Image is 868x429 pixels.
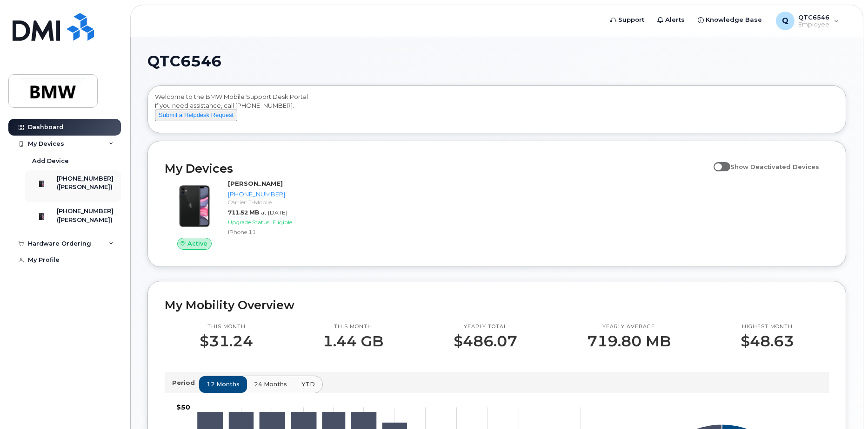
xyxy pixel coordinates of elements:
[172,378,199,387] p: Period
[301,380,315,389] span: YTD
[273,219,292,226] span: Eligible
[323,333,383,350] p: 1.44 GB
[454,333,517,350] p: $486.07
[176,403,190,411] tspan: $50
[187,239,207,248] span: Active
[587,323,671,331] p: Yearly average
[587,333,671,350] p: 719.80 MB
[165,162,709,175] h2: My Devices
[323,323,383,331] p: This month
[228,180,283,187] strong: [PERSON_NAME]
[741,333,794,350] p: $48.63
[228,198,319,206] div: Carrier: T-Mobile
[228,209,259,216] span: 711.52 MB
[200,333,253,350] p: $31.24
[261,209,287,216] span: at [DATE]
[200,323,253,331] p: This month
[155,92,839,130] div: Welcome to the BMW Mobile Support Desk Portal If you need assistance, call [PHONE_NUMBER].
[254,380,287,389] span: 24 months
[741,323,794,331] p: Highest month
[155,111,237,118] a: Submit a Helpdesk Request
[155,110,237,121] button: Submit a Helpdesk Request
[228,219,271,226] span: Upgrade Status:
[165,179,322,250] a: Active[PERSON_NAME][PHONE_NUMBER]Carrier: T-Mobile711.52 MBat [DATE]Upgrade Status:EligibleiPhone 11
[228,190,319,199] div: [PHONE_NUMBER]
[228,228,319,236] div: iPhone 11
[828,389,861,422] iframe: Messenger Launcher
[165,298,829,312] h2: My Mobility Overview
[714,158,721,165] input: Show Deactivated Devices
[730,163,819,170] span: Show Deactivated Devices
[454,323,517,331] p: Yearly total
[172,184,217,228] img: iPhone_11.jpg
[147,54,221,68] span: QTC6546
